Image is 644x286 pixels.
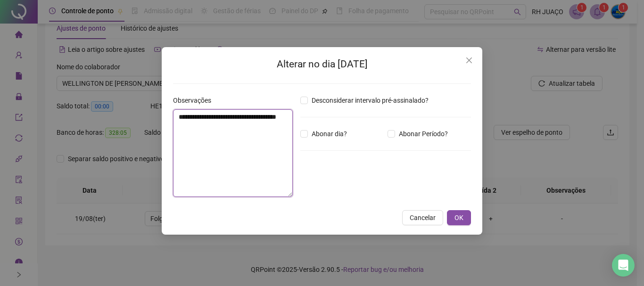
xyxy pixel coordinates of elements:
span: OK [454,212,463,223]
span: Abonar dia? [308,129,351,139]
button: Cancelar [402,210,443,225]
span: Desconsiderar intervalo pré-assinalado? [308,95,432,106]
button: OK [447,210,471,225]
span: Abonar Período? [395,129,452,139]
button: Close [462,53,477,68]
h2: Alterar no dia [DATE] [173,57,471,72]
label: Observações [173,95,217,106]
span: close [465,57,473,64]
div: Open Intercom Messenger [612,254,635,277]
span: Cancelar [410,212,436,223]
